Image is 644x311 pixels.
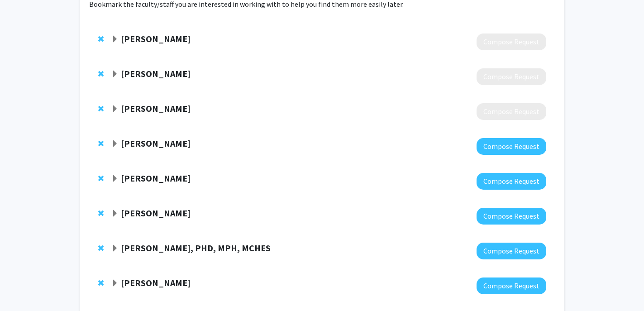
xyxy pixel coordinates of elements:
[98,140,104,147] span: Remove Fan Lee from bookmarks
[121,277,191,288] strong: [PERSON_NAME]
[121,138,191,149] strong: [PERSON_NAME]
[111,245,119,252] span: Expand Rickie Brawer, PHD, MPH, MCHES Bookmark
[111,140,119,148] span: Expand Fan Lee Bookmark
[121,33,191,44] strong: [PERSON_NAME]
[111,210,119,217] span: Expand Elizabeth Wright-Jin Bookmark
[98,244,104,252] span: Remove Rickie Brawer, PHD, MPH, MCHES from bookmarks
[98,279,104,287] span: Remove Aditi Jain from bookmarks
[98,35,104,43] span: Remove Stephanie Jackson-Cullison from bookmarks
[477,103,546,120] button: Compose Request to Kavita Vinekar
[477,208,546,225] button: Compose Request to Elizabeth Wright-Jin
[111,105,119,113] span: Expand Kavita Vinekar Bookmark
[111,175,119,182] span: Expand Alexander Macnow Bookmark
[98,175,104,182] span: Remove Alexander Macnow from bookmarks
[121,103,191,114] strong: [PERSON_NAME]
[121,242,271,254] strong: [PERSON_NAME], PHD, MPH, MCHES
[477,68,546,85] button: Compose Request to Andrew South
[121,207,191,219] strong: [PERSON_NAME]
[7,270,38,304] iframe: Chat
[111,71,119,78] span: Expand Andrew South Bookmark
[477,243,546,259] button: Compose Request to Rickie Brawer, PHD, MPH, MCHES
[98,210,104,217] span: Remove Elizabeth Wright-Jin from bookmarks
[98,105,104,112] span: Remove Kavita Vinekar from bookmarks
[121,68,191,79] strong: [PERSON_NAME]
[111,36,119,43] span: Expand Stephanie Jackson-Cullison Bookmark
[477,138,546,155] button: Compose Request to Fan Lee
[111,280,119,287] span: Expand Aditi Jain Bookmark
[477,278,546,294] button: Compose Request to Aditi Jain
[477,33,546,50] button: Compose Request to Stephanie Jackson-Cullison
[477,173,546,190] button: Compose Request to Alexander Macnow
[121,172,191,184] strong: [PERSON_NAME]
[98,70,104,77] span: Remove Andrew South from bookmarks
